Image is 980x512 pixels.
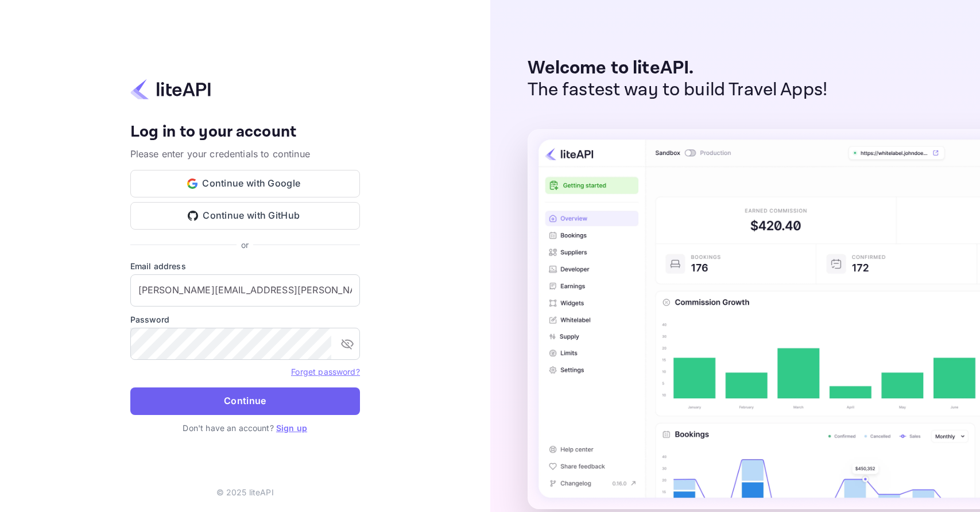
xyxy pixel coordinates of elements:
img: liteapi [130,78,211,100]
button: Continue with GitHub [130,202,360,230]
label: Password [130,313,360,325]
label: Email address [130,260,360,272]
p: or [241,239,249,251]
a: Forget password? [291,367,359,377]
p: The fastest way to build Travel Apps! [528,79,828,101]
p: Don't have an account? [130,422,360,434]
button: toggle password visibility [336,332,359,355]
h4: Log in to your account [130,122,360,142]
input: Enter your email address [130,274,360,307]
p: Please enter your credentials to continue [130,147,360,161]
a: Sign up [276,423,307,433]
a: Forget password? [291,366,359,377]
p: © 2025 liteAPI [216,486,274,498]
button: Continue with Google [130,170,360,197]
button: Continue [130,387,360,415]
p: Welcome to liteAPI. [528,57,828,79]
